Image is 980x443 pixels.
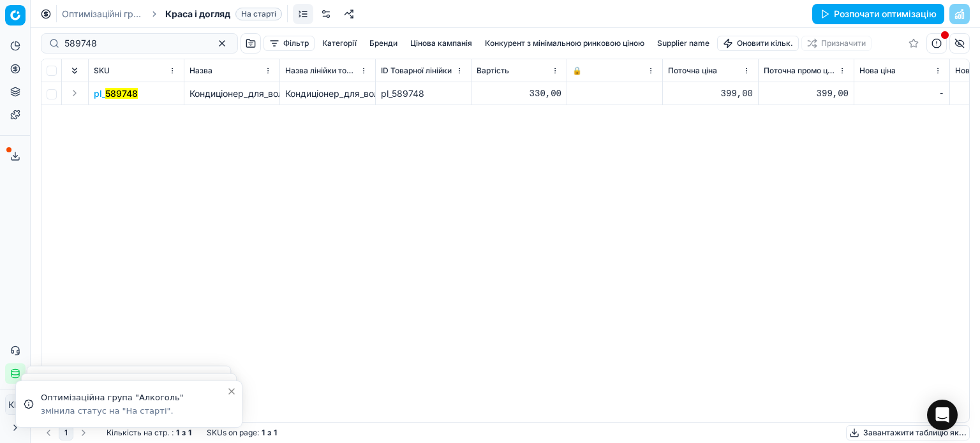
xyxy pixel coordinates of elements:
[76,425,91,440] button: Go to next page
[207,428,259,438] span: SKUs on page :
[189,88,531,99] span: Кондиціонер_для_волосся_Daeng_Gi_Meo_Ri_Honey_Therapy_Treatment,_500_мл
[62,8,144,20] a: Оптимізаційні групи
[381,66,452,76] span: ID Товарної лінійки
[764,87,849,100] div: 399,00
[62,8,282,20] nav: breadcrumb
[6,395,25,414] span: КM
[264,36,315,51] button: Фільтр
[188,428,191,438] strong: 1
[107,428,169,438] span: Кількість на стр.
[285,87,370,100] div: Кондиціонер_для_волосся_Daeng_Gi_Meo_Ri_Honey_Therapy_Treatment,_500_мл
[274,428,277,438] strong: 1
[67,63,82,78] button: Expand all
[480,36,650,51] button: Конкурент з мінімальною ринковою ціною
[764,66,836,76] span: Поточна промо ціна
[717,36,799,51] button: Оновити кільк.
[165,8,282,20] span: Краса і доглядНа старті
[41,425,91,440] nav: pagination
[41,425,56,440] button: Go to previous page
[176,428,179,438] strong: 1
[67,85,82,101] button: Expand
[94,87,138,100] span: pl_
[64,37,204,50] input: Пошук по SKU або назві
[859,87,944,100] div: -
[927,400,958,430] div: Open Intercom Messenger
[105,88,138,99] mark: 589748
[364,36,403,51] button: Бренди
[59,425,73,440] button: 1
[107,428,191,438] div: :
[317,36,362,51] button: Категорії
[859,66,896,76] span: Нова ціна
[652,36,715,51] button: Supplier name
[224,384,239,399] button: Close toast
[94,66,110,76] span: SKU
[668,66,717,76] span: Поточна ціна
[41,391,226,404] div: Оптимізаційна група "Алкоголь"
[235,8,282,20] span: На старті
[668,87,753,100] div: 399,00
[189,66,212,76] span: Назва
[477,87,561,100] div: 330,00
[572,66,582,76] span: 🔒
[477,66,509,76] span: Вартість
[165,8,230,20] span: Краса і догляд
[5,395,26,415] button: КM
[182,428,186,438] strong: з
[405,36,477,51] button: Цінова кампанія
[846,425,970,440] button: Завантажити таблицю як...
[262,428,265,438] strong: 1
[94,87,138,100] button: pl_589748
[267,428,271,438] strong: з
[801,36,872,51] button: Призначити
[285,66,357,76] span: Назва лінійки товарів
[381,87,466,100] div: pl_589748
[812,4,944,24] button: Розпочати оптимізацію
[41,405,226,417] div: змінила статус на "На старті".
